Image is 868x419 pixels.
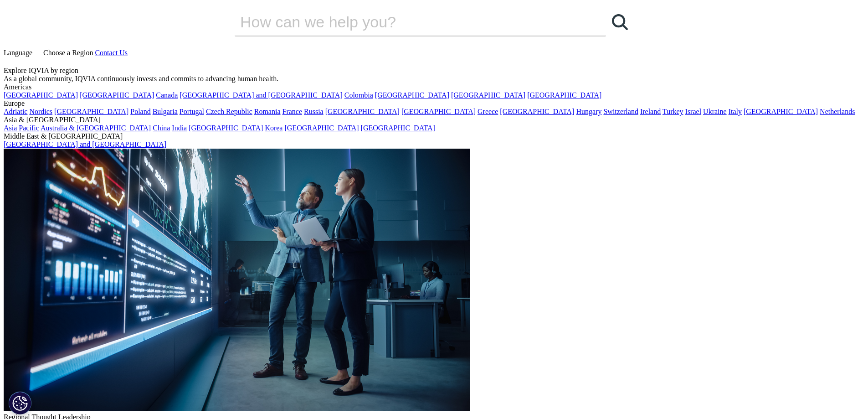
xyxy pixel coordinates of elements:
[180,91,342,99] a: [GEOGRAPHIC_DATA] and [GEOGRAPHIC_DATA]
[612,14,628,30] svg: Search
[361,124,435,132] a: [GEOGRAPHIC_DATA]
[325,108,400,115] a: [GEOGRAPHIC_DATA]
[265,124,282,132] a: Korea
[606,8,633,36] a: Pesquisar
[375,91,449,99] a: [GEOGRAPHIC_DATA]
[820,108,855,115] a: Netherlands
[603,108,638,115] a: Switzerland
[4,99,864,108] div: Europe
[729,108,742,115] a: Italy
[189,124,263,132] a: [GEOGRAPHIC_DATA]
[153,124,170,132] a: China
[4,67,864,75] div: Explore IQVIA by region
[527,91,601,99] a: [GEOGRAPHIC_DATA]
[9,392,31,414] button: Definições de cookies
[254,108,281,115] a: Romania
[401,108,476,115] a: [GEOGRAPHIC_DATA]
[4,108,27,115] a: Adriatic
[663,108,683,115] a: Turkey
[576,108,601,115] a: Hungary
[640,108,661,115] a: Ireland
[4,149,470,411] img: 2093_analyzing-data-using-big-screen-display-and-laptop.png
[4,116,864,124] div: Asia & [GEOGRAPHIC_DATA]
[130,108,150,115] a: Poland
[500,108,574,115] a: [GEOGRAPHIC_DATA]
[153,108,178,115] a: Bulgaria
[206,108,252,115] a: Czech Republic
[41,124,151,132] a: Australia & [GEOGRAPHIC_DATA]
[284,124,359,132] a: [GEOGRAPHIC_DATA]
[703,108,727,115] a: Ukraine
[685,108,702,115] a: Israel
[344,91,373,99] a: Colombia
[478,108,498,115] a: Greece
[744,108,818,115] a: [GEOGRAPHIC_DATA]
[4,124,39,132] a: Asia Pacific
[54,108,128,115] a: [GEOGRAPHIC_DATA]
[4,49,32,57] span: Language
[156,91,178,99] a: Canada
[304,108,324,115] a: Russia
[43,49,93,57] span: Choose a Region
[29,108,52,115] a: Nordics
[4,83,864,91] div: Americas
[235,8,580,36] input: Pesquisar
[451,91,525,99] a: [GEOGRAPHIC_DATA]
[172,124,187,132] a: India
[80,91,154,99] a: [GEOGRAPHIC_DATA]
[4,75,864,83] div: As a global community, IQVIA continuously invests and commits to advancing human health.
[4,140,166,148] a: [GEOGRAPHIC_DATA] and [GEOGRAPHIC_DATA]
[4,91,78,99] a: [GEOGRAPHIC_DATA]
[282,108,303,115] a: France
[95,49,128,57] a: Contact Us
[4,132,864,140] div: Middle East & [GEOGRAPHIC_DATA]
[180,108,204,115] a: Portugal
